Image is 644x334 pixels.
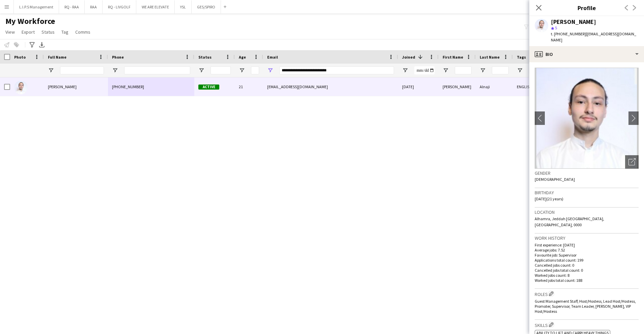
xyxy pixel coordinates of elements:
a: View [3,28,18,36]
div: [DATE] [398,77,439,96]
span: Comms [75,29,90,35]
app-action-btn: Export XLSX [38,41,46,49]
button: Open Filter Menu [267,67,273,73]
button: L.I.P.S Management [14,0,59,13]
span: Alhamra, Jeddah [GEOGRAPHIC_DATA], [GEOGRAPHIC_DATA], 0000 [535,216,604,227]
input: Full Name Filter Input [60,66,104,74]
span: My Workforce [5,16,55,26]
p: Average jobs: 7.52 [535,247,639,253]
h3: Work history [535,235,639,241]
span: Age [239,55,246,60]
button: Open Filter Menu [112,67,118,73]
h3: Gender [535,170,639,176]
span: Status [41,29,55,35]
div: Alnaji [476,77,513,96]
p: Worked jobs total count: 188 [535,278,639,283]
button: Open Filter Menu [402,67,408,73]
div: [EMAIL_ADDRESS][DOMAIN_NAME] [263,77,398,96]
div: 21 [235,77,263,96]
p: Favourite job: Supervisor [535,253,639,258]
button: RAA [85,0,103,13]
span: Last Name [480,55,500,60]
span: Tag [61,29,68,35]
input: Last Name Filter Input [492,66,509,74]
button: Open Filter Menu [443,67,449,73]
h3: Profile [529,3,644,12]
a: Tag [59,28,71,36]
span: Email [267,55,278,60]
button: GES/SPIRO [192,0,221,13]
p: Cancelled jobs count: 0 [535,263,639,268]
img: Abdullah Alnaji [14,81,28,94]
input: Email Filter Input [279,66,394,74]
a: Export [19,28,37,36]
span: Full Name [48,55,66,60]
span: Export [22,29,35,35]
span: [DEMOGRAPHIC_DATA] [535,177,575,182]
app-action-btn: Advanced filters [28,41,36,49]
button: WE ARE ELEVATE [136,0,175,13]
button: Open Filter Menu [239,67,245,73]
div: [PHONE_NUMBER] [108,77,194,96]
span: First Name [443,55,463,60]
button: RQ - LIVGOLF [103,0,136,13]
div: [PERSON_NAME] [551,19,596,25]
h3: Location [535,209,639,215]
span: View [5,29,15,35]
span: | [EMAIL_ADDRESS][DOMAIN_NAME] [551,31,636,42]
span: Tags [517,55,526,60]
p: Cancelled jobs total count: 0 [535,268,639,273]
button: Open Filter Menu [517,67,523,73]
div: [PERSON_NAME] [439,77,476,96]
h3: Skills [535,321,639,328]
h3: Birthday [535,190,639,196]
p: First experience: [DATE] [535,242,639,247]
span: Active [198,85,219,90]
input: Joined Filter Input [414,66,435,74]
span: Guest Management Staff, Host/Hostess, Lead Host/Hostess, Promoter, Supervisor, Team Leader, [PERS... [535,299,636,314]
span: [PERSON_NAME] [48,84,77,89]
a: Comms [73,28,93,36]
input: Age Filter Input [251,66,259,74]
p: Worked jobs count: 8 [535,273,639,278]
input: Status Filter Input [211,66,231,74]
span: t. [PHONE_NUMBER] [551,31,586,36]
a: Status [39,28,57,36]
span: Phone [112,55,124,60]
button: Open Filter Menu [48,67,54,73]
button: Open Filter Menu [480,67,486,73]
button: RQ - RAA [59,0,85,13]
div: Bio [529,46,644,62]
img: Crew avatar or photo [535,68,639,169]
input: Phone Filter Input [124,66,190,74]
span: Status [198,55,212,60]
div: Open photos pop-in [625,155,639,169]
h3: Roles [535,290,639,297]
span: 5 [555,25,557,30]
span: Joined [402,55,415,60]
span: Photo [14,55,26,60]
input: First Name Filter Input [455,66,472,74]
button: YSL [175,0,192,13]
p: Applications total count: 199 [535,258,639,263]
button: Open Filter Menu [198,67,204,73]
span: [DATE] (21 years) [535,196,563,201]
